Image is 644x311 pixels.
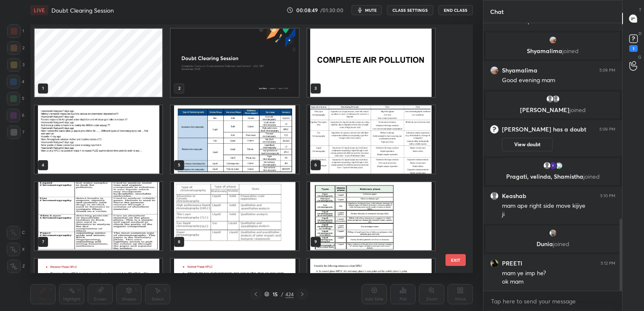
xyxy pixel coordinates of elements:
[30,5,48,15] div: LIVE
[483,0,510,23] p: Chat
[307,29,435,97] img: 1756726390VK9VT7.pdf
[438,5,473,15] button: End Class
[639,30,641,37] p: D
[7,226,25,239] div: C
[502,202,615,210] div: mam ape right side move kijiye
[549,229,557,237] img: af8c047334a746afafacb8c80354ead8.jpg
[638,54,641,60] p: G
[7,126,24,139] div: 7
[491,107,615,113] p: [PERSON_NAME]
[7,243,25,256] div: X
[483,23,622,291] div: grid
[307,105,435,174] img: 1756726390VK9VT7.pdf
[639,7,641,13] p: T
[491,241,615,247] p: Dunia
[365,7,377,13] span: mute
[7,92,24,105] div: 5
[171,29,298,97] img: 68794074-8727-11f0-b3cc-8ae3bbea7ba4.jpg
[502,76,615,85] div: Good evening mam
[555,161,563,170] img: 398ba1f8ecfb404dbba3fd0d71c04d6f.10788119_3
[583,172,600,180] span: joined
[552,95,560,103] img: default.png
[491,173,615,180] p: Pragati, velinda, Shamistha
[502,126,586,133] h6: [PERSON_NAME] has a doubt
[599,68,615,73] div: 5:09 PM
[490,192,499,200] img: default.png
[307,182,435,250] img: 1756726390VK9VT7.pdf
[502,278,615,286] div: ok mam
[285,290,294,298] div: 424
[502,210,615,219] div: ji
[600,193,615,198] div: 5:10 PM
[7,41,24,55] div: 2
[7,75,24,88] div: 4
[7,260,25,273] div: Z
[569,106,586,114] span: joined
[601,261,615,266] div: 5:12 PM
[271,292,279,297] div: 15
[51,6,114,14] h4: Doubt Clearing Session
[30,24,458,273] div: grid
[502,269,615,278] div: mam ye imp he?
[629,45,638,52] div: 1
[171,182,298,250] img: 1756726390VK9VT7.pdf
[171,105,298,174] img: 1756726390VK9VT7.pdf
[562,47,579,55] span: joined
[502,260,522,267] h6: PREETI
[549,161,557,170] img: 24bd0d18143b43a78cff4913d54d9aa3.61987589_3
[490,259,499,268] img: 975d8f80c7b7480790a58a61b4a474ae.jpg
[546,95,554,103] img: default.png
[35,105,162,174] img: 1756726390VK9VT7.pdf
[35,182,162,250] img: 1756726390VK9VT7.pdf
[352,5,382,15] button: mute
[445,254,466,266] button: EXIT
[549,36,557,44] img: b717d4c772334cd7883e8195646e80b7.jpg
[7,109,24,122] div: 6
[7,24,24,38] div: 1
[387,5,433,15] button: CLASS SETTINGS
[599,127,615,132] div: 5:09 PM
[281,292,284,297] div: /
[502,138,553,151] button: View doubt
[502,192,526,200] h6: Keashab
[543,161,551,170] img: default.png
[490,66,499,75] img: b717d4c772334cd7883e8195646e80b7.jpg
[553,240,569,248] span: joined
[502,67,537,74] h6: Shyamalima
[491,48,615,54] p: Shyamalima
[7,58,24,72] div: 3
